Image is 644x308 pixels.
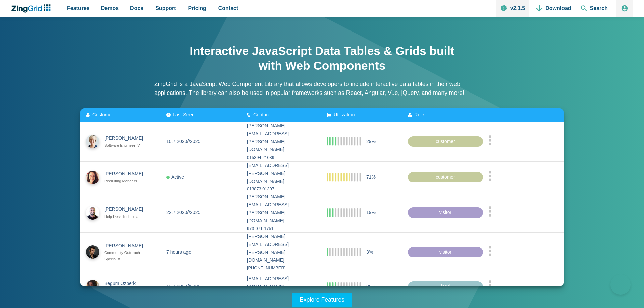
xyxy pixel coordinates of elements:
div: [PERSON_NAME][EMAIL_ADDRESS][PERSON_NAME][DOMAIN_NAME] [247,193,317,225]
div: 13.7.2020//2025 [166,283,200,291]
div: visitor [408,247,483,257]
span: Role [414,112,424,117]
div: 013873 01307 [247,185,317,193]
span: Customer [92,112,113,117]
a: Explore Features [292,293,352,307]
div: [PERSON_NAME] [104,170,149,178]
div: 973-071-1751 [247,225,317,232]
span: 19% [366,208,376,217]
div: visitor [408,207,483,218]
iframe: Toggle Customer Support [610,274,631,295]
span: Last Seen [173,112,195,117]
div: 7 hours ago [166,248,191,256]
span: 25% [366,283,376,291]
span: 29% [366,137,376,145]
span: Demos [101,4,119,13]
span: Docs [130,4,143,13]
div: lead [408,281,483,292]
span: Utilization [334,112,355,117]
div: Help Desk Technician [104,213,149,220]
div: Active [166,173,184,181]
span: 3% [366,248,373,256]
div: [PERSON_NAME] [104,242,149,250]
div: [EMAIL_ADDRESS][DOMAIN_NAME] [247,275,317,291]
span: Support [155,4,176,13]
div: [PERSON_NAME][EMAIL_ADDRESS][PERSON_NAME][DOMAIN_NAME] [247,122,317,154]
span: 71% [366,173,376,181]
div: [PERSON_NAME][EMAIL_ADDRESS][PERSON_NAME][DOMAIN_NAME] [247,233,317,264]
div: [PERSON_NAME] [104,205,149,213]
div: [EMAIL_ADDRESS][PERSON_NAME][DOMAIN_NAME] [247,162,317,185]
p: ZingGrid is a JavaScript Web Component Library that allows developers to include interactive data... [154,80,490,98]
div: 22.7.2020//2025 [166,208,200,217]
span: Features [67,4,90,13]
h1: Interactive JavaScript Data Tables & Grids built with Web Components [188,44,456,73]
span: Contact [218,4,238,13]
div: 015394 21089 [247,154,317,161]
span: Contact [253,112,270,117]
div: customer [408,172,483,182]
div: Community Outreach Specialist [104,250,149,262]
div: [PERSON_NAME] [104,134,149,142]
div: Begüm Özberk [104,279,149,287]
div: [PHONE_NUMBER] [247,264,317,272]
div: 10.7.2020//2025 [166,137,200,145]
div: customer [408,136,483,147]
div: Recruiting Manager [104,178,149,184]
div: Software Engineer IV [104,142,149,149]
a: ZingChart Logo. Click to return to the homepage [11,4,54,13]
span: Pricing [188,4,206,13]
